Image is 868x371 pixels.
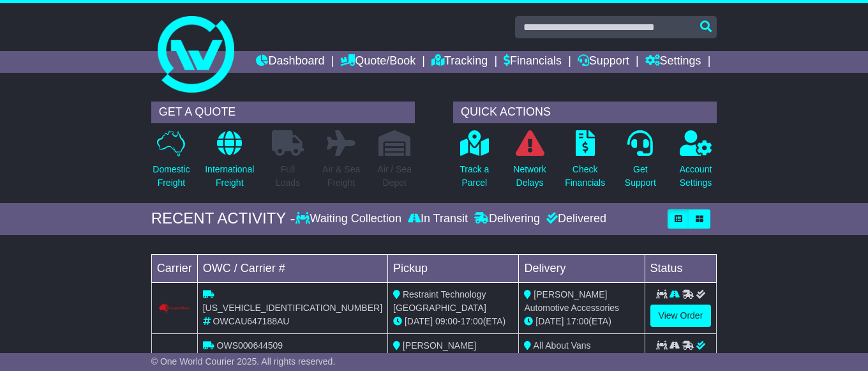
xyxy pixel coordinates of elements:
[625,163,656,190] p: Get Support
[388,254,519,282] td: Pickup
[405,212,471,226] div: In Transit
[151,102,415,123] div: GET A QUOTE
[393,289,486,313] span: Restraint Technology [GEOGRAPHIC_DATA]
[645,254,717,282] td: Status
[624,130,657,197] a: GetSupport
[565,163,605,190] p: Check Financials
[460,163,489,190] p: Track a Parcel
[296,212,405,226] div: Waiting Collection
[543,212,606,226] div: Delivered
[393,315,513,328] div: - (ETA)
[377,163,412,190] p: Air / Sea Depot
[256,51,324,73] a: Dashboard
[431,51,488,73] a: Tracking
[152,130,190,197] a: DomesticFreight
[645,51,701,73] a: Settings
[578,51,629,73] a: Support
[519,254,645,282] td: Delivery
[393,340,488,364] span: [PERSON_NAME] Automotive Accessories
[217,340,283,351] span: OWS000644509
[566,316,588,326] span: 17:00
[524,315,639,328] div: (ETA)
[340,51,415,73] a: Quote/Book
[213,316,290,326] span: OWCAU647188AU
[513,163,546,190] p: Network Delays
[534,340,591,351] span: All About Vans
[203,303,382,313] span: [US_VEHICLE_IDENTIFICATION_NUMBER]
[524,352,639,366] div: (ETA)
[158,303,190,314] img: Couriers_Please.png
[471,212,543,226] div: Delivering
[564,130,606,197] a: CheckFinancials
[197,254,387,282] td: OWC / Carrier #
[153,163,190,190] p: Domestic Freight
[151,254,197,282] td: Carrier
[205,163,254,190] p: International Freight
[151,356,336,367] span: © One World Courier 2025. All rights reserved.
[151,209,296,228] div: RECENT ACTIVITY -
[535,316,564,326] span: [DATE]
[524,289,619,313] span: [PERSON_NAME] Automotive Accessories
[435,316,458,326] span: 09:00
[679,130,713,197] a: AccountSettings
[513,130,546,197] a: NetworkDelays
[204,130,255,197] a: InternationalFreight
[680,163,712,190] p: Account Settings
[650,305,712,327] a: View Order
[459,130,490,197] a: Track aParcel
[453,102,717,123] div: QUICK ACTIONS
[461,316,483,326] span: 17:00
[504,51,562,73] a: Financials
[405,316,433,326] span: [DATE]
[322,163,360,190] p: Air & Sea Freight
[272,163,304,190] p: Full Loads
